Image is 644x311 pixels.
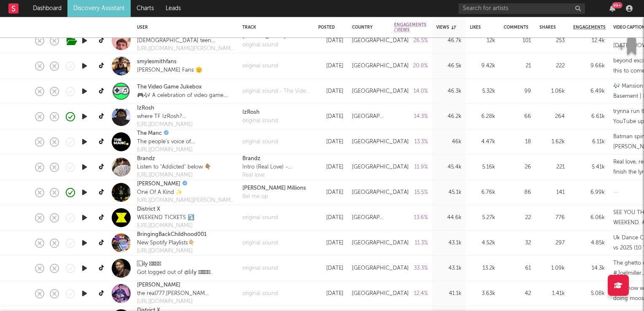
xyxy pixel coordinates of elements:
div: 101 [504,36,531,46]
div: The people’s voice of [GEOGRAPHIC_DATA]. Food, drink, music, culture. 🐝❤️ [137,138,234,146]
div: 11.3 % [394,238,428,248]
a: [PERSON_NAME] [137,281,180,290]
div: 776 [539,213,565,223]
a: Bel me op [242,193,306,201]
div: One Of A Kind ✨ [137,188,234,197]
div: original sound [242,264,278,273]
a: BringingBackChildhood001 [137,231,207,239]
div: [GEOGRAPHIC_DATA] [352,137,409,147]
div: 46k [436,137,462,147]
div: 33.3 % [394,263,428,273]
div: 4.85k [573,238,605,248]
div: 32 [504,238,531,248]
div: 6.76k [470,188,495,198]
div: 13.2k [470,263,495,273]
div: 4.47k [470,137,495,147]
div: 46.5k [436,61,462,71]
div: 6.06k [573,213,605,223]
div: 99 [504,86,531,97]
div: 9.42k [470,61,495,71]
a: [URL][DOMAIN_NAME] [137,146,234,154]
div: 13.6 % [394,213,428,223]
span: Engagements [573,25,606,30]
a: [URL][DOMAIN_NAME] [137,121,234,129]
div: New Spotify Playlists👇🏼 [137,239,207,247]
div: 12.4 % [394,289,428,299]
div: [DATE] [318,162,343,172]
div: 6.28k [470,112,495,122]
div: Views [436,25,456,30]
a: IzRosh [242,108,278,117]
a: The Manc [137,129,162,138]
div: 46.7k [436,36,462,46]
div: 14.3k [573,263,605,273]
div: Likes [470,25,483,30]
div: WEEKEND TICKETS ⤵️ [137,214,194,222]
div: Track [242,25,306,30]
div: 5.16k [470,162,495,172]
div: 20.8 % [394,61,428,71]
a: 🄻ily ᖭི༏ᖫྀ [137,260,158,268]
a: original sound [242,138,278,146]
div: [URL][DOMAIN_NAME][PERSON_NAME] [137,45,234,53]
div: original sound [242,290,278,298]
div: User [137,25,230,30]
div: 41.1k [436,289,462,299]
div: [URL][DOMAIN_NAME] [137,171,211,180]
div: 1.09k [539,263,565,273]
div: 141 [539,188,565,198]
a: [PERSON_NAME] Millions [242,184,306,193]
a: original sound [242,117,278,125]
div: 43.1k [436,238,462,248]
div: 13.3 % [394,137,428,147]
div: [GEOGRAPHIC_DATA] [352,61,409,71]
a: Brandz [137,155,155,163]
div: [DATE] [318,263,343,273]
div: Got logged out of @𝗅𝗂𝗅𝗒 ᖭི༏ᖫྀ 😿 #1 [PERSON_NAME] fan!! [137,268,216,277]
div: 6.99k [573,188,605,198]
div: [URL][DOMAIN_NAME] [137,247,207,255]
a: The Video Game Jukebox [137,83,202,91]
div: 46.3k [436,86,462,97]
div: 222 [539,61,565,71]
div: [DATE] [318,238,343,248]
div: [GEOGRAPHIC_DATA] [352,188,409,198]
a: [PERSON_NAME] [137,180,180,188]
div: 66 [504,112,531,122]
div: 15.5 % [394,188,428,198]
div: 11.9 % [394,162,428,172]
div: [DATE] [318,188,343,198]
div: 46.2k [436,112,462,122]
div: [GEOGRAPHIC_DATA] [352,238,409,248]
a: [URL][DOMAIN_NAME][PERSON_NAME] [137,196,234,205]
div: 6.61k [573,112,605,122]
div: where TF IzRosh? 📧: [EMAIL_ADDRESS][DOMAIN_NAME] CHECK MY TRACKS OUT 👇 DRUM KIT ⬇️ [137,113,234,121]
div: [URL][DOMAIN_NAME] [137,222,194,230]
a: original sound [242,214,278,222]
div: 26 [504,162,531,172]
div: [GEOGRAPHIC_DATA] [352,263,409,273]
a: original sound [242,62,278,70]
input: Search for artists [459,3,585,14]
a: IzRosh [137,104,154,113]
div: 44.6k [436,213,462,223]
a: original sound [242,41,286,49]
div: 5.27k [470,213,495,223]
div: original sound [242,239,278,247]
div: 1.41k [539,289,565,299]
a: original sound - The Video Game Jukebox [242,87,310,96]
a: [URL][DOMAIN_NAME] [137,298,209,306]
div: [DATE] [318,112,343,122]
div: 5.08k [573,289,605,299]
button: 99+ [609,5,615,12]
